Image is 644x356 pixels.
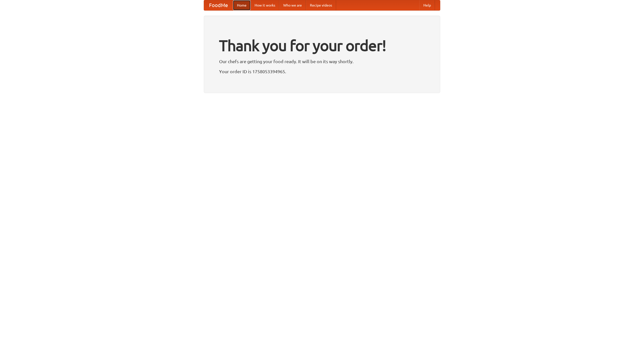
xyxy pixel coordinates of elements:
[219,58,425,65] p: Our chefs are getting your food ready. It will be on its way shortly.
[419,0,435,10] a: Help
[219,33,425,58] h1: Thank you for your order!
[204,0,233,10] a: FoodMe
[306,0,336,10] a: Recipe videos
[233,0,251,10] a: Home
[219,68,425,75] p: Your order ID is 1758053394965.
[279,0,306,10] a: Who we are
[251,0,279,10] a: How it works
